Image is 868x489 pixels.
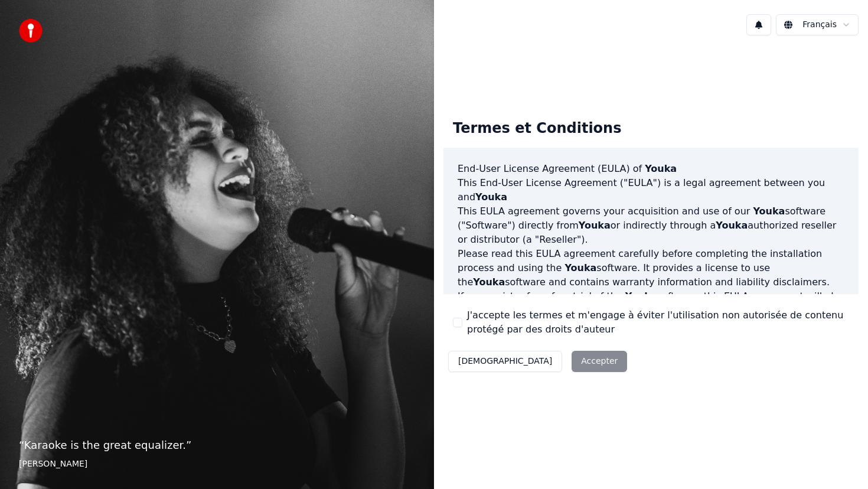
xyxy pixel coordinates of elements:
div: Termes et Conditions [443,110,631,148]
p: This EULA agreement governs your acquisition and use of our software ("Software") directly from o... [458,204,844,247]
p: If you register for a free trial of the software, this EULA agreement will also govern that trial... [458,289,844,346]
span: Youka [625,291,657,302]
span: Youka [753,206,785,217]
span: Youka [475,191,507,203]
span: Youka [716,220,748,231]
span: Youka [579,220,611,231]
button: [DEMOGRAPHIC_DATA] [448,351,562,372]
h3: End-User License Agreement (EULA) of [458,162,844,176]
p: “ Karaoke is the great equalizer. ” [19,437,415,454]
span: Youka [645,163,677,174]
label: J'accepte les termes et m'engage à éviter l'utilisation non autorisée de contenu protégé par des ... [467,308,849,337]
span: Youka [473,276,505,288]
p: This End-User License Agreement ("EULA") is a legal agreement between you and [458,176,844,204]
span: Youka [564,262,596,273]
p: Please read this EULA agreement carefully before completing the installation process and using th... [458,247,844,289]
img: youka [19,19,43,43]
footer: [PERSON_NAME] [19,458,415,470]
